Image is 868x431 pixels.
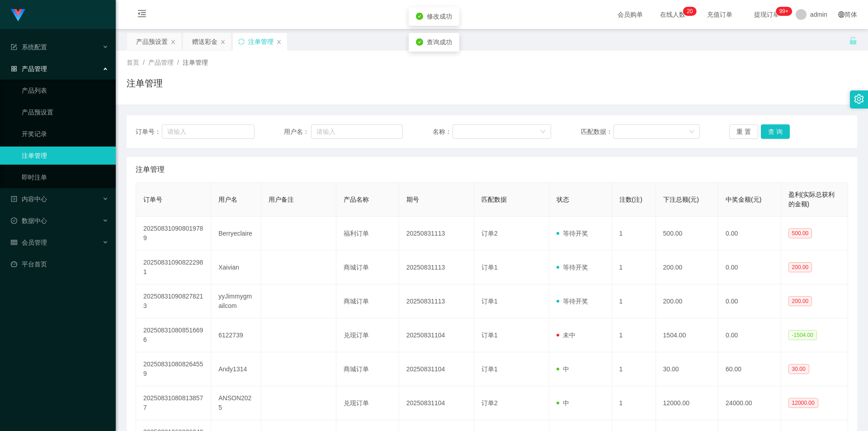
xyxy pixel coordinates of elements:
[581,127,613,137] span: 匹配数据：
[656,284,719,318] td: 200.00
[718,284,781,318] td: 0.00
[11,43,47,51] span: 系统配置
[127,59,139,66] span: 首页
[284,127,311,137] span: 用户名：
[143,196,162,203] span: 订单号
[557,230,588,237] span: 等待开奖
[11,255,108,273] a: 图标: dashboard平台首页
[788,296,812,306] span: 200.00
[612,386,656,420] td: 1
[557,196,569,203] span: 状态
[336,318,399,352] td: 兑现订单
[689,129,694,135] i: 图标: down
[416,13,423,20] i: icon: check-circle
[481,230,498,237] span: 订单2
[854,94,864,104] i: 图标: setting
[11,217,47,224] span: 数据中心
[269,196,294,203] span: 用户备注
[336,386,399,420] td: 兑现订单
[22,125,108,143] a: 开奖记录
[211,352,261,386] td: Andy1314
[557,365,569,373] span: 中
[427,38,452,46] span: 查询成功
[656,386,719,420] td: 12000.00
[761,124,790,139] button: 查 询
[656,318,719,352] td: 1504.00
[136,217,211,251] td: 202508310908019789
[148,59,174,66] span: 产品管理
[718,217,781,251] td: 0.00
[776,7,792,16] sup: 1025
[481,399,498,407] span: 订单2
[481,332,498,339] span: 订单1
[612,284,656,318] td: 1
[344,196,369,203] span: 产品名称
[311,124,403,139] input: 请输入
[22,168,108,186] a: 即时注单
[162,124,254,139] input: 请输入
[183,59,208,66] span: 注单管理
[336,251,399,284] td: 商城订单
[211,318,261,352] td: 6122739
[170,39,176,45] i: 图标: close
[718,251,781,284] td: 0.00
[788,191,835,208] span: 盈利(实际总获利的金额)
[11,66,17,72] i: 图标: appstore-o
[211,284,261,318] td: yyJimmygmailcom
[248,33,274,50] div: 注单管理
[211,217,261,251] td: Berryeclaire
[683,7,696,16] sup: 20
[399,251,474,284] td: 20250831113
[22,81,108,99] a: 产品列表
[481,365,498,373] span: 订单1
[399,318,474,352] td: 20250831104
[11,65,47,72] span: 产品管理
[703,11,737,18] span: 充值订单
[143,59,145,66] span: /
[399,217,474,251] td: 20250831113
[211,251,261,284] td: Xaivian
[136,127,162,137] span: 订单号：
[788,398,818,408] span: 12000.00
[838,11,844,18] i: 图标: global
[127,76,163,90] h1: 注单管理
[136,164,165,175] span: 注单管理
[192,33,217,50] div: 赠送彩金
[750,11,784,18] span: 提现订单
[336,352,399,386] td: 商城订单
[656,251,719,284] td: 200.00
[11,196,17,202] i: 图标: profile
[540,129,546,135] i: 图标: down
[656,352,719,386] td: 30.00
[729,124,758,139] button: 重 置
[718,318,781,352] td: 0.00
[687,7,690,16] p: 2
[788,262,812,272] span: 200.00
[11,218,17,224] i: 图标: check-circle-o
[557,399,569,407] span: 中
[399,386,474,420] td: 20250831104
[220,39,226,45] i: 图标: close
[136,352,211,386] td: 202508310808264559
[557,264,588,271] span: 等待开奖
[136,284,211,318] td: 202508310908278213
[238,38,245,45] i: 图标: sync
[718,352,781,386] td: 60.00
[406,196,419,203] span: 期号
[433,127,453,137] span: 名称：
[11,239,47,246] span: 会员管理
[788,228,812,238] span: 500.00
[22,103,108,121] a: 产品预设置
[481,196,507,203] span: 匹配数据
[612,251,656,284] td: 1
[336,284,399,318] td: 商城订单
[218,196,237,203] span: 用户名
[481,264,498,271] span: 订单1
[612,217,656,251] td: 1
[211,386,261,420] td: ANSON2025
[11,9,25,22] img: logo.9652507e.png
[849,37,857,45] i: 图标: unlock
[718,386,781,420] td: 24000.00
[276,39,282,45] i: 图标: close
[22,147,108,165] a: 注单管理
